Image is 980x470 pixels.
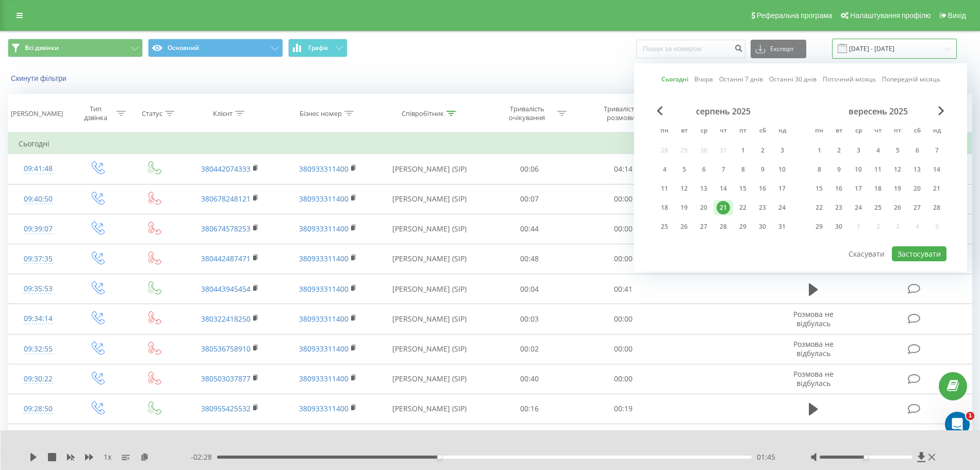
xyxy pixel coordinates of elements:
[756,220,769,233] div: 30
[21,216,173,238] div: API Ringostat. API-запит з'єднання 2х номерів
[576,334,671,364] td: 00:00
[930,201,943,214] div: 28
[757,11,833,20] span: Реферальна програма
[694,181,713,196] div: ср 13 серп 2025 р.
[21,147,172,158] div: Напишіть нам повідомлення
[377,364,482,394] td: [PERSON_NAME] (SIP)
[736,163,750,176] div: 8
[655,181,674,196] div: пн 11 серп 2025 р.
[809,200,829,215] div: пн 22 вер 2025 р.
[930,182,943,195] div: 21
[15,242,191,261] div: AI. Загальна інформація та вартість
[19,249,58,269] div: 09:37:35
[812,220,826,233] div: 29
[890,124,905,139] abbr: п’ятниця
[907,181,927,196] div: сб 20 вер 2025 р.
[576,364,671,394] td: 00:00
[809,181,829,196] div: пн 15 вер 2025 р.
[201,374,251,383] a: 380503037877
[676,124,692,139] abbr: вівторок
[793,339,834,358] span: Розмова не відбулась
[769,74,817,84] a: Останні 30 днів
[153,347,190,355] span: Допомога
[191,452,217,462] span: - 02:28
[832,201,845,214] div: 23
[8,39,143,57] button: Всі дзвінки
[142,109,162,118] div: Статус
[593,105,649,122] div: Тривалість розмови
[21,265,173,276] div: Інтеграція з KeyCRM
[851,124,866,139] abbr: середа
[300,109,342,118] div: Бізнес номер
[850,11,931,20] span: Налаштування профілю
[17,347,51,355] span: Головна
[104,452,111,462] span: 1 x
[677,201,691,214] div: 19
[10,139,196,178] div: Напишіть нам повідомленняЗазвичай ми відповідаємо за хвилину
[868,162,888,177] div: чт 11 вер 2025 р.
[891,144,904,157] div: 5
[15,280,191,310] div: Огляд функціоналу програми Ringostat Smart Phone
[775,201,789,214] div: 24
[19,189,58,209] div: 09:40:50
[927,162,946,177] div: нд 14 вер 2025 р.
[829,143,849,158] div: вт 2 вер 2025 р.
[11,109,63,118] div: [PERSON_NAME]
[15,261,191,280] div: Інтеграція з KeyCRM
[377,304,482,334] td: [PERSON_NAME] (SIP)
[576,304,671,334] td: 00:00
[677,163,691,176] div: 5
[697,201,710,214] div: 20
[832,144,845,157] div: 2
[871,182,885,195] div: 18
[772,200,792,215] div: нд 24 серп 2025 р.
[870,124,886,139] abbr: четвер
[576,274,671,304] td: 00:41
[21,284,173,306] div: Огляд функціоналу програми Ringostat Smart Phone
[19,339,58,359] div: 09:32:55
[775,220,789,233] div: 31
[697,182,710,195] div: 13
[483,244,577,274] td: 00:48
[753,162,772,177] div: сб 9 серп 2025 р.
[891,201,904,214] div: 26
[483,394,577,424] td: 00:16
[753,143,772,158] div: сб 2 серп 2025 р.
[868,181,888,196] div: чт 18 вер 2025 р.
[308,44,328,52] span: Графік
[483,274,577,304] td: 00:04
[299,254,348,263] a: 380933311400
[658,201,671,214] div: 18
[377,394,482,424] td: [PERSON_NAME] (SIP)
[829,200,849,215] div: вт 23 вер 2025 р.
[694,219,713,234] div: ср 27 серп 2025 р.
[15,188,191,208] button: Пошук в статтях
[829,162,849,177] div: вт 9 вер 2025 р.
[69,322,137,363] button: Повідомлення
[15,212,191,242] div: API Ringostat. API-запит з'єднання 2х номерів
[201,254,251,263] a: 380442487471
[377,274,482,304] td: [PERSON_NAME] (SIP)
[677,220,691,233] div: 26
[910,201,924,214] div: 27
[658,182,671,195] div: 11
[19,399,58,419] div: 09:28:50
[76,347,130,355] span: Повідомлення
[299,374,348,383] a: 380933311400
[19,159,58,179] div: 09:41:48
[201,404,251,413] a: 380955425532
[437,455,441,459] div: Accessibility label
[77,105,114,122] div: Тип дзвінка
[674,162,694,177] div: вт 5 серп 2025 р.
[201,284,251,294] a: 380443945454
[907,200,927,215] div: сб 27 вер 2025 р.
[849,181,868,196] div: ср 17 вер 2025 р.
[201,164,251,174] a: 380442074333
[150,16,170,37] img: Profile image for Daniil
[483,154,577,184] td: 00:06
[299,284,348,294] a: 380933311400
[483,364,577,394] td: 00:40
[927,200,946,215] div: нд 28 вер 2025 р.
[299,314,348,324] a: 380933311400
[945,412,970,437] iframe: Intercom live chat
